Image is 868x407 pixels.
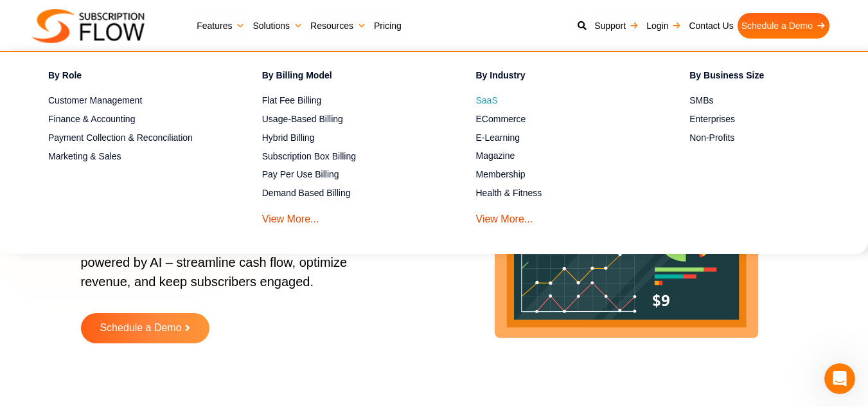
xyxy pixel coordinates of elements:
span: Non-Profits [689,131,734,145]
a: Magazine [476,149,645,164]
p: Reimagine billing and subscription orchestration powered by AI – streamline cash flow, optimize r... [81,233,385,304]
span: Marketing & Sales [48,150,121,163]
a: Membership [476,167,645,183]
h4: By Role [48,68,217,87]
a: View More... [262,204,319,228]
a: Demand Based Billing [262,186,431,201]
a: E-Learning [476,130,645,145]
span: SaaS [476,94,498,107]
span: Finance & Accounting [48,113,135,126]
a: Customer Management [48,93,217,109]
a: Health & Fitness [476,186,645,201]
span: Schedule a Demo [100,323,181,334]
a: Finance & Accounting [48,111,217,127]
a: Pricing [370,13,405,39]
span: Enterprises [689,113,735,126]
a: Enterprises [689,111,858,127]
a: Features [193,13,249,39]
a: Support [590,13,642,39]
span: E-Learning [476,131,520,145]
span: Hybrid Billing [262,131,315,145]
a: Subscription Box Billing [262,149,431,164]
span: Payment Collection & Reconciliation [48,131,193,145]
a: Solutions [249,13,306,39]
span: Customer Management [48,94,142,107]
a: Non-Profits [689,130,858,145]
a: Marketing & Sales [48,149,217,164]
span: Flat Fee Billing [262,94,322,107]
a: Schedule a Demo [81,313,209,343]
a: Contact Us [685,13,737,39]
img: Subscriptionflow [32,9,145,43]
a: SMBs [689,93,858,109]
a: Hybrid Billing [262,130,431,145]
a: Resources [306,13,370,39]
iframe: Intercom live chat [824,363,855,394]
span: Usage-Based Billing [262,113,343,126]
h4: By Billing Model [262,68,431,87]
a: Payment Collection & Reconciliation [48,130,217,145]
a: Flat Fee Billing [262,93,431,109]
span: ECommerce [476,113,526,126]
h4: By Business Size [689,68,858,87]
a: Login [642,13,685,39]
a: ECommerce [476,111,645,127]
a: Schedule a Demo [738,13,829,39]
span: SMBs [689,94,713,107]
a: Usage-Based Billing [262,111,431,127]
span: Subscription Box Billing [262,150,356,163]
a: View More... [476,204,533,228]
a: SaaS [476,93,645,109]
a: Pay Per Use Billing [262,167,431,183]
h4: By Industry [476,68,645,87]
